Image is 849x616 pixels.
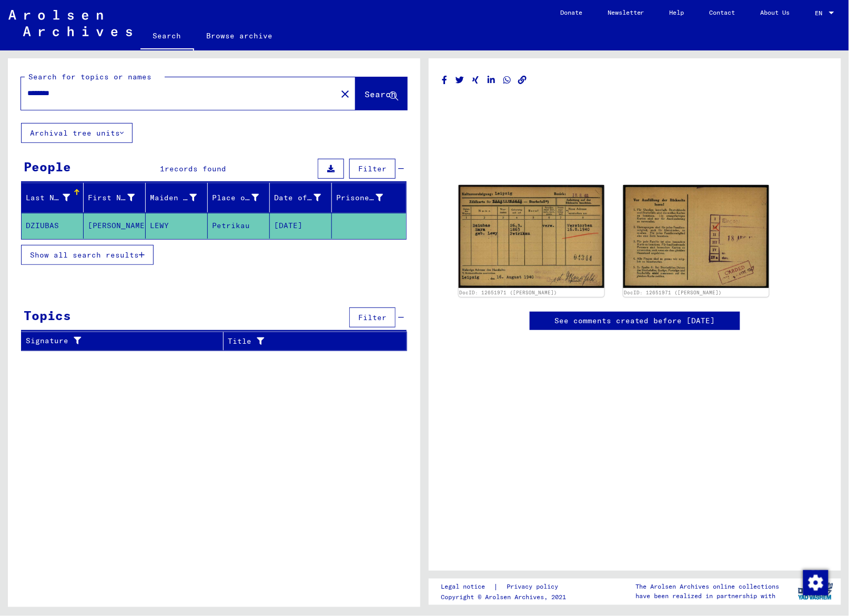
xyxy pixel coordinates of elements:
[439,74,450,87] button: Share on Facebook
[146,213,208,239] mat-cell: LEWY
[212,192,259,203] div: Place of Birth
[88,189,148,206] div: First Name
[554,315,715,326] a: See comments created before [DATE]
[803,570,828,596] img: Change consent
[459,185,604,288] img: 001.jpg
[336,189,396,206] div: Prisoner #
[270,213,332,239] mat-cell: [DATE]
[349,307,396,327] button: Filter
[358,313,387,322] span: Filter
[274,192,321,203] div: Date of Birth
[24,306,71,325] div: Topics
[21,123,133,143] button: Archival tree units
[26,189,83,206] div: Last Name
[22,183,84,212] mat-header-cell: Last Name
[796,578,835,604] img: yv_logo.png
[30,250,139,260] span: Show all search results
[88,192,135,203] div: First Name
[228,336,386,347] div: Title
[470,74,481,87] button: Share on Xing
[815,9,827,17] span: EN
[228,333,397,350] div: Title
[349,159,396,179] button: Filter
[270,183,332,212] mat-header-cell: Date of Birth
[365,89,396,99] span: Search
[84,183,146,212] mat-header-cell: First Name
[623,185,769,288] img: 002.jpg
[212,189,272,206] div: Place of Birth
[624,290,722,295] a: DocID: 12651971 ([PERSON_NAME])
[441,592,571,602] p: Copyright © Arolsen Archives, 2021
[454,74,466,87] button: Share on Twitter
[441,581,493,592] a: Legal notice
[140,23,194,50] a: Search
[26,192,70,203] div: Last Name
[441,581,571,592] div: |
[502,74,513,87] button: Share on WhatsApp
[21,245,154,265] button: Show all search results
[208,183,270,212] mat-header-cell: Place of Birth
[332,183,406,212] mat-header-cell: Prisoner #
[486,74,497,87] button: Share on LinkedIn
[194,23,286,48] a: Browse archive
[150,189,210,206] div: Maiden Name
[22,213,84,239] mat-cell: DZIUBAS
[26,333,226,350] div: Signature
[165,164,226,173] span: records found
[84,213,146,239] mat-cell: [PERSON_NAME]
[146,183,208,212] mat-header-cell: Maiden Name
[24,157,71,176] div: People
[274,189,334,206] div: Date of Birth
[498,581,571,592] a: Privacy policy
[28,72,151,81] mat-label: Search for topics or names
[335,83,356,104] button: Clear
[26,335,215,346] div: Signature
[358,164,387,173] span: Filter
[356,77,407,110] button: Search
[460,290,558,295] a: DocID: 12651971 ([PERSON_NAME])
[636,591,780,601] p: have been realized in partnership with
[160,164,165,173] span: 1
[339,88,351,100] mat-icon: close
[636,582,780,591] p: The Arolsen Archives online collections
[208,213,270,239] mat-cell: Petrikau
[336,192,383,203] div: Prisoner #
[517,74,528,87] button: Copy link
[150,192,197,203] div: Maiden Name
[8,10,132,36] img: Arolsen_neg.svg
